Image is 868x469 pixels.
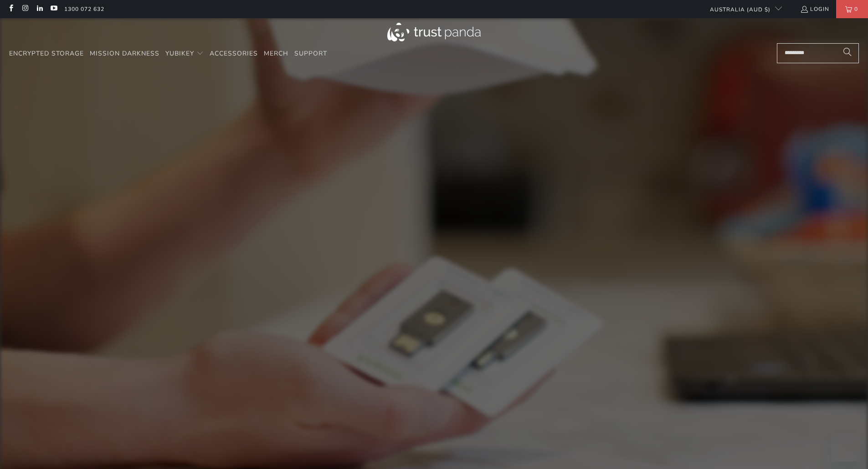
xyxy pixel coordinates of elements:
[264,49,288,58] span: Merch
[9,43,327,65] nav: Translation missing: en.navigation.header.main_nav
[165,43,204,65] summary: YubiKey
[165,49,194,58] span: YubiKey
[9,43,84,65] a: Encrypted Storage
[294,43,327,65] a: Support
[832,433,861,462] iframe: Button to launch messaging window
[64,4,104,14] a: 1300 072 632
[777,43,859,63] input: Search...
[264,43,288,65] a: Merch
[836,43,859,63] button: Search
[294,49,327,58] span: Support
[21,5,29,13] a: Trust Panda Australia on Instagram
[36,5,43,13] a: Trust Panda Australia on LinkedIn
[800,4,829,14] a: Login
[90,49,159,58] span: Mission Darkness
[90,43,159,65] a: Mission Darkness
[50,5,57,13] a: Trust Panda Australia on YouTube
[387,23,481,41] img: Trust Panda Australia
[7,5,15,13] a: Trust Panda Australia on Facebook
[9,49,84,58] span: Encrypted Storage
[210,43,258,65] a: Accessories
[210,49,258,58] span: Accessories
